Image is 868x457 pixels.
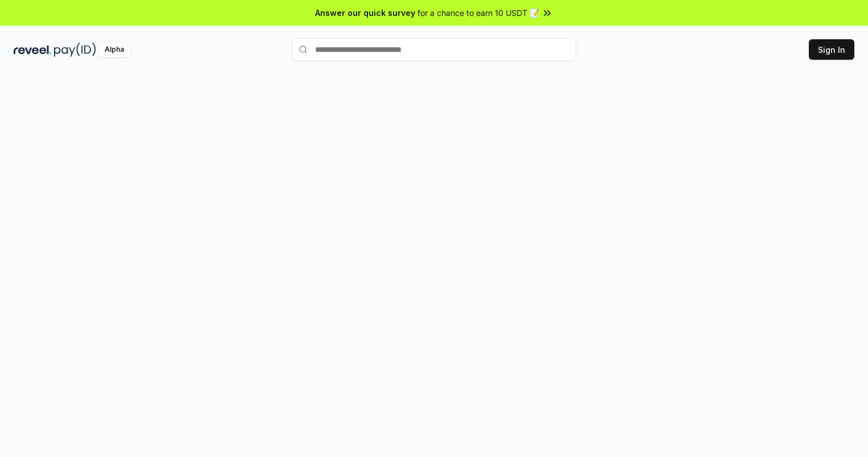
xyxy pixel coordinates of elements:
button: Sign In [809,39,854,60]
span: for a chance to earn 10 USDT 📝 [418,7,539,19]
span: Answer our quick survey [315,7,415,19]
img: pay_id [54,43,96,57]
img: reveel_dark [14,43,52,57]
div: Alpha [98,43,130,57]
